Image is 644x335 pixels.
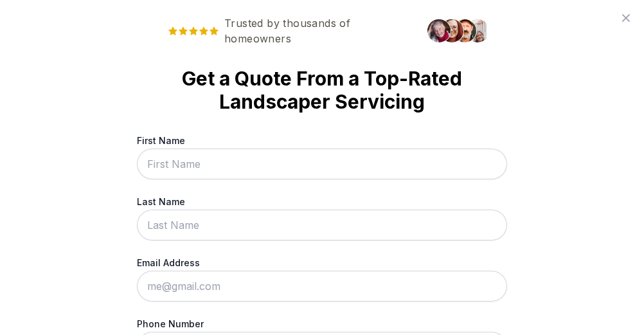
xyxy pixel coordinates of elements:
strong: Get a Quote From a Top-Rated Landscaper Servicing [157,67,487,113]
label: Phone Number [137,317,507,330]
input: me@gmail.com [137,271,507,302]
span: Trusted by thousands of homeowners [157,15,420,46]
input: Last Name [137,210,507,240]
label: First Name [137,134,507,147]
label: Last Name [137,195,507,208]
input: First Name [137,149,507,179]
label: Email Address [137,256,507,269]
